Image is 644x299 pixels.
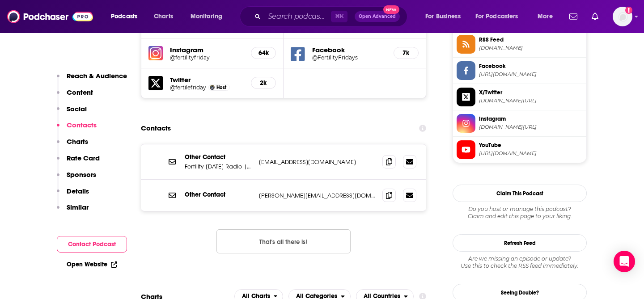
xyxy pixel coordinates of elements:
[453,185,587,202] button: Claim This Podcast
[191,10,222,23] span: Monitoring
[588,9,602,24] a: Show notifications dropdown
[57,170,96,187] button: Sponsors
[401,49,411,57] h5: 7k
[57,88,93,105] button: Content
[148,46,163,60] img: iconImage
[141,120,171,137] h2: Contacts
[210,85,215,90] img: Lisa Hendrickson-Jack
[479,71,583,78] span: https://www.facebook.com/FertilityFridays
[475,10,518,23] span: For Podcasters
[457,88,583,106] a: X/Twitter[DOMAIN_NAME][URL]
[355,11,400,22] button: Open AdvancedNew
[312,54,386,61] a: @FertilityFridays
[479,150,583,157] span: https://www.youtube.com/@fertilityfriday1125
[57,154,100,170] button: Rate Card
[57,137,88,154] button: Charts
[170,46,244,54] h5: Instagram
[105,9,149,24] button: open menu
[67,88,93,97] p: Content
[425,10,461,23] span: For Business
[457,114,583,133] a: Instagram[DOMAIN_NAME][URL]
[248,6,416,27] div: Search podcasts, credits, & more...
[479,36,583,44] span: RSS Feed
[57,187,89,203] button: Details
[148,9,178,24] a: Charts
[479,45,583,51] span: fertilityfriday.libsyn.com
[566,9,581,24] a: Show notifications dropdown
[258,49,268,57] h5: 64k
[457,61,583,80] a: Facebook[URL][DOMAIN_NAME]
[67,154,100,162] p: Rate Card
[259,192,375,199] p: [PERSON_NAME][EMAIL_ADDRESS][DOMAIN_NAME]
[453,255,587,270] div: Are we missing an episode or update? Use this to check the RSS feed immediately.
[613,7,632,26] button: Show profile menu
[216,84,226,90] span: Host
[479,97,583,104] span: twitter.com/fertilefriday
[479,124,583,131] span: instagram.com/fertilityfriday
[57,121,97,137] button: Contacts
[479,141,583,149] span: YouTube
[67,137,88,146] p: Charts
[625,7,632,14] svg: Add a profile image
[184,9,234,24] button: open menu
[57,236,127,253] button: Contact Podcast
[67,121,97,129] p: Contacts
[538,10,553,23] span: More
[470,9,531,24] button: open menu
[170,76,244,84] h5: Twitter
[185,153,252,161] p: Other Contact
[67,72,127,80] p: Reach & Audience
[453,206,587,220] div: Claim and edit this page to your liking.
[57,72,127,88] button: Reach & Audience
[67,261,117,268] a: Open Website
[185,163,252,170] p: Fertility [DATE] Radio | [MEDICAL_DATA] for Pregnancy and Hormone-free birth control
[613,7,632,26] span: Logged in as autumncomm
[457,35,583,54] a: RSS Feed[DOMAIN_NAME]
[359,14,396,19] span: Open Advanced
[312,46,386,54] h5: Facebook
[331,11,347,22] span: ⌘ K
[479,88,583,97] span: X/Twitter
[67,170,96,179] p: Sponsors
[531,9,564,24] button: open menu
[111,10,137,23] span: Podcasts
[67,105,87,113] p: Social
[383,5,399,14] span: New
[170,84,206,91] a: @fertilefriday
[7,8,93,25] img: Podchaser - Follow, Share and Rate Podcasts
[419,9,472,24] button: open menu
[613,7,632,26] img: User Profile
[479,62,583,70] span: Facebook
[457,140,583,159] a: YouTube[URL][DOMAIN_NAME]
[453,206,587,213] span: Do you host or manage this podcast?
[57,203,89,219] button: Similar
[258,79,268,87] h5: 2k
[259,158,375,166] p: [EMAIL_ADDRESS][DOMAIN_NAME]
[67,187,89,195] p: Details
[185,191,252,198] p: Other Contact
[170,54,244,61] a: @fertilityfriday
[154,10,173,23] span: Charts
[67,203,89,211] p: Similar
[614,251,635,272] div: Open Intercom Messenger
[479,115,583,123] span: Instagram
[57,105,87,121] button: Social
[453,234,587,252] button: Refresh Feed
[264,9,331,24] input: Search podcasts, credits, & more...
[216,229,351,253] button: Nothing here.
